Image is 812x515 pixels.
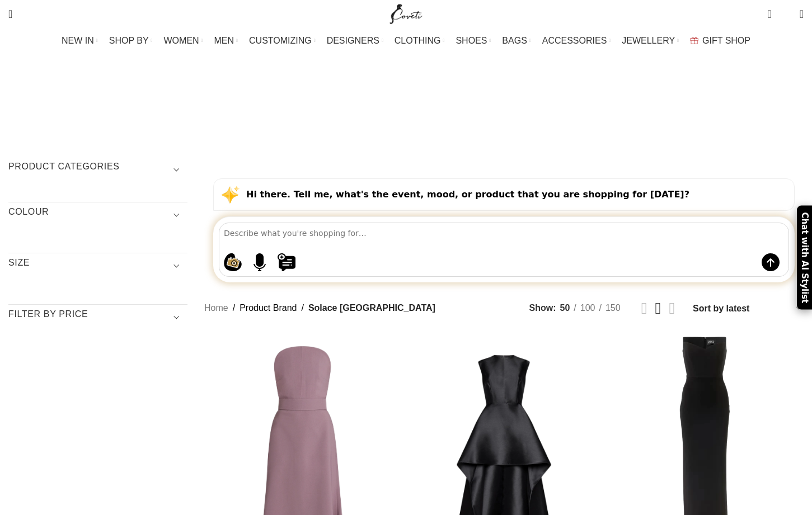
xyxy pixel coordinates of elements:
[542,35,607,46] span: ACCESSORIES
[502,30,531,52] a: BAGS
[782,11,791,20] span: 0
[249,35,312,46] span: CUSTOMIZING
[8,206,187,225] h3: COLOUR
[768,6,777,14] span: 0
[690,37,698,44] img: GiftBag
[164,35,199,46] span: WOMEN
[327,30,383,52] a: DESIGNERS
[502,35,527,46] span: BAGS
[109,35,149,46] span: SHOP BY
[249,30,316,52] a: CUSTOMIZING
[622,35,675,46] span: JEWELLERY
[387,8,425,18] a: Site logo
[456,35,487,46] span: SHOES
[3,3,18,25] a: Search
[395,35,441,46] span: CLOTHING
[109,30,153,52] a: SHOP BY
[327,35,379,46] span: DESIGNERS
[395,30,445,52] a: CLOTHING
[8,257,187,276] h3: SIZE
[690,30,750,52] a: GIFT SHOP
[8,308,187,327] h3: Filter by price
[62,35,94,46] span: NEW IN
[3,30,809,52] div: Main navigation
[780,3,791,25] div: My Wishlist
[456,30,491,52] a: SHOES
[8,160,187,179] h3: Product categories
[214,30,238,52] a: MEN
[762,3,777,25] a: 0
[214,35,234,46] span: MEN
[164,30,203,52] a: WOMEN
[622,30,679,52] a: JEWELLERY
[62,30,98,52] a: NEW IN
[542,30,611,52] a: ACCESSORIES
[702,35,750,46] span: GIFT SHOP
